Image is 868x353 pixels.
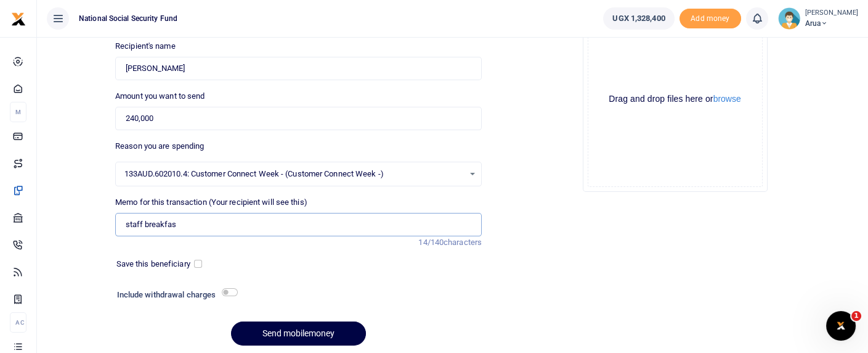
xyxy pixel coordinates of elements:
button: browse [713,94,741,103]
span: 14/140 [418,238,444,247]
div: File Uploader [583,7,768,192]
span: National Social Security Fund [74,13,182,24]
a: logo-small logo-large logo-large [11,14,26,23]
label: Reason you are spending [115,140,204,152]
span: Add money [679,9,741,29]
small: [PERSON_NAME] [805,8,858,19]
img: logo-small [11,12,26,27]
button: Send mobilemoney [231,322,366,346]
label: Recipient's name [115,40,176,52]
li: Wallet ballance [598,7,679,30]
li: M [10,102,26,122]
a: profile-user [PERSON_NAME] Arua [778,7,858,30]
label: Memo for this transaction (Your recipient will see this) [115,196,307,209]
h6: Include withdrawal charges [117,290,232,300]
input: Loading name... [115,57,482,80]
iframe: Intercom live chat [826,311,856,341]
span: characters [444,238,482,247]
input: UGX [115,107,482,130]
input: Enter extra information [115,213,482,236]
img: profile-user [778,7,800,30]
span: 133AUD.602010.4: Customer Connect Week - (Customer Connect Week -) [124,168,464,180]
li: Ac [10,312,26,333]
li: Toup your wallet [679,9,741,29]
span: 1 [851,311,861,321]
span: UGX 1,328,400 [612,12,665,25]
a: Add money [679,13,741,22]
label: Amount you want to send [115,90,205,102]
label: Save this beneficiary [116,258,190,270]
div: Drag and drop files here or [588,93,762,105]
a: UGX 1,328,400 [603,7,674,30]
span: Arua [805,18,858,29]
